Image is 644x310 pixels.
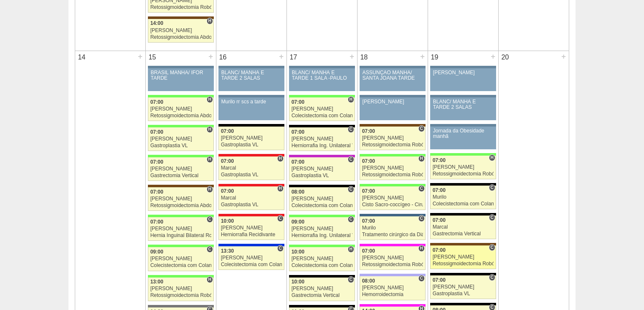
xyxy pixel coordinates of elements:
[287,51,300,64] div: 17
[430,66,496,68] div: Key: Aviso
[221,70,282,81] div: BLANC/ MANHÃ E TARDE 2 SALAS
[148,247,214,271] a: C 09:00 [PERSON_NAME] Colecistectomia com Colangiografia VL
[150,203,212,208] div: Retossigmoidectomia Abdominal VL
[292,113,353,119] div: Colecistectomia com Colangiografia VL
[148,245,214,247] div: Key: Brasil
[430,124,496,127] div: Key: Aviso
[136,51,144,62] div: +
[292,226,353,232] div: [PERSON_NAME]
[428,51,441,64] div: 19
[221,262,282,267] div: Colecistectomia com Colangiografia VL
[362,142,423,148] div: Retossigmoidectomia Robótica
[489,244,495,251] span: Consultório
[150,286,212,291] div: [PERSON_NAME]
[433,187,446,193] span: 07:00
[221,158,234,164] span: 07:00
[360,127,426,150] a: C 07:00 [PERSON_NAME] Retossigmoidectomia Robótica
[430,243,496,245] div: Key: Santa Joana
[150,196,212,202] div: [PERSON_NAME]
[348,96,354,103] span: Hospital
[150,173,212,178] div: Gastrectomia Vertical
[489,214,495,221] span: Consultório
[207,126,213,133] span: Hospital
[433,231,494,237] div: Gastrectomia Vertical
[292,293,353,298] div: Gastrectomia Vertical
[430,245,496,269] a: C 07:00 [PERSON_NAME] Retossigmoidectomia Robótica
[150,263,212,268] div: Colecistectomia com Colangiografia VL
[362,248,375,254] span: 07:00
[150,249,164,255] span: 09:00
[362,158,375,164] span: 07:00
[218,244,284,246] div: Key: São Luiz - Itaim
[207,246,213,253] span: Consultório
[277,185,284,192] span: Hospital
[433,70,494,75] div: [PERSON_NAME]
[433,164,494,170] div: [PERSON_NAME]
[218,246,284,270] a: C 13:30 [PERSON_NAME] Colecistectomia com Colangiografia VL
[289,125,355,127] div: Key: Blanc
[348,156,354,163] span: Consultório
[150,28,212,33] div: [PERSON_NAME]
[360,276,426,300] a: C 08:00 [PERSON_NAME] Hemorroidectomia
[151,70,211,81] div: BRASIL MANHÃ/ IFOR TARDE
[207,186,213,193] span: Hospital
[218,127,284,150] a: 07:00 [PERSON_NAME] Gastroplastia VL
[362,255,423,261] div: [PERSON_NAME]
[362,135,423,141] div: [PERSON_NAME]
[150,279,164,285] span: 13:00
[292,106,353,112] div: [PERSON_NAME]
[221,99,282,105] div: Murilo rr scs a tarde
[360,184,426,186] div: Key: Brasil
[218,154,284,156] div: Key: Assunção
[207,18,213,24] span: Hospital
[430,127,496,149] a: Jornada da Obesidade manhã
[489,51,497,62] div: +
[289,215,355,217] div: Key: Brasil
[348,186,354,193] span: Consultório
[360,156,426,180] a: H 07:00 [PERSON_NAME] Retossigmoidectomia Robótica
[433,157,446,163] span: 07:00
[150,129,164,135] span: 07:00
[362,232,423,237] div: Tratamento cirúrgico da Diástase do reto abdomem
[362,225,423,231] div: Murilo
[148,185,214,187] div: Key: Santa Joana
[430,156,496,179] a: H 07:00 [PERSON_NAME] Retossigmoidectomia Robótica
[418,215,425,222] span: Consultório
[363,99,423,105] div: [PERSON_NAME]
[289,127,355,151] a: C 07:00 [PERSON_NAME] Herniorrafia Ing. Unilateral VL
[362,292,423,297] div: Hemorroidectomia
[289,245,355,247] div: Key: Brasil
[218,66,284,68] div: Key: Aviso
[277,215,284,222] span: Consultório
[150,189,164,195] span: 07:00
[289,68,355,91] a: BLANC/ MANHÃ E TARDE 1 SALA -PAULO
[292,196,353,202] div: [PERSON_NAME]
[362,218,375,224] span: 07:00
[277,245,284,252] span: Consultório
[430,183,496,186] div: Key: Blanc
[221,248,234,254] span: 13:30
[292,286,353,291] div: [PERSON_NAME]
[289,217,355,241] a: C 09:00 [PERSON_NAME] Herniorrafia Ing. Unilateral VL
[418,125,425,132] span: Consultório
[292,279,305,285] span: 10:00
[433,128,494,139] div: Jornada da Obesidade manhã
[360,66,426,68] div: Key: Aviso
[292,143,353,148] div: Herniorrafia Ing. Unilateral VL
[218,68,284,91] a: BLANC/ MANHÃ E TARDE 2 SALAS
[207,156,213,163] span: Hospital
[433,254,494,260] div: [PERSON_NAME]
[433,284,494,290] div: [PERSON_NAME]
[150,293,212,298] div: Retossigmoidectomia Robótica
[148,187,214,211] a: H 07:00 [PERSON_NAME] Retossigmoidectomia Abdominal VL
[148,19,214,43] a: H 14:00 [PERSON_NAME] Retossigmoidectomia Abdominal VL
[289,155,355,157] div: Key: Maria Braido
[150,143,212,148] div: Gastroplastia VL
[289,97,355,121] a: H 07:00 [PERSON_NAME] Colecistectomia com Colangiografia VL
[360,304,426,307] div: Key: Pro Matre
[430,216,496,239] a: C 07:00 Marcal Gastrectomia Vertical
[360,246,426,270] a: H 07:00 [PERSON_NAME] Retossigmoidectomia Robótica
[150,20,164,26] span: 14:00
[148,305,214,307] div: Key: Santa Catarina
[430,186,496,209] a: C 07:00 Murilo Colecistectomia com Colangiografia VL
